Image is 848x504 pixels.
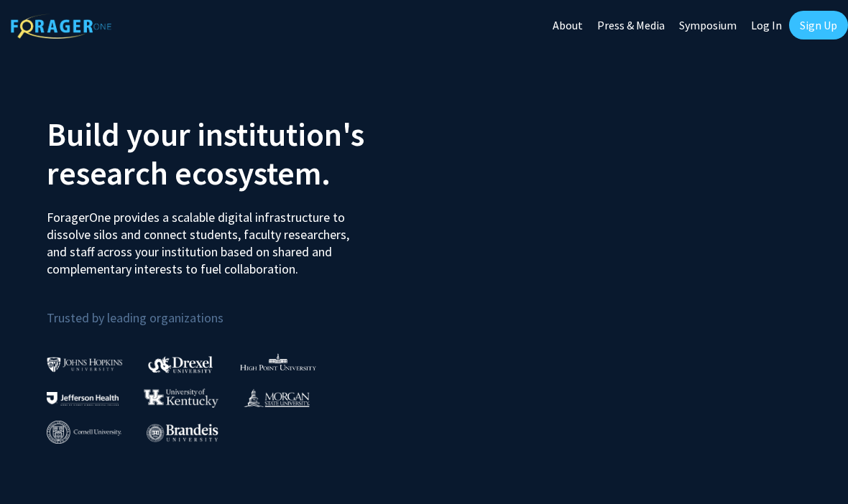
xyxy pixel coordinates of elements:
p: Trusted by leading organizations [47,289,413,329]
img: High Point University [240,353,316,370]
img: Morgan State University [244,388,310,407]
h2: Build your institution's research ecosystem. [47,115,413,192]
p: ForagerOne provides a scalable digital infrastructure to dissolve silos and connect students, fac... [47,198,369,278]
img: Thomas Jefferson University [47,392,119,406]
img: ForagerOne Logo [11,14,111,39]
img: Drexel University [148,356,213,373]
img: Cornell University [47,421,121,444]
img: Brandeis University [147,424,218,442]
img: Johns Hopkins University [47,357,123,372]
a: Sign Up [789,11,848,39]
img: University of Kentucky [144,388,218,408]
